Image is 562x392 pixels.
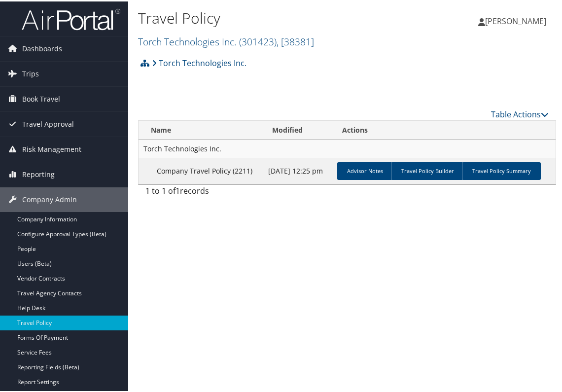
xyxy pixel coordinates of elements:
[478,5,556,35] a: [PERSON_NAME]
[138,34,314,47] a: Torch Technologies Inc.
[277,34,314,47] span: , [ 38381 ]
[22,136,81,160] span: Risk Management
[139,139,556,156] td: Torch Technologies Inc.
[263,156,333,183] td: [DATE] 12:25 pm
[333,119,556,139] th: Actions
[337,161,393,178] a: Advisor Notes
[138,6,417,27] h1: Travel Policy
[139,119,263,139] th: Name: activate to sort column ascending
[485,14,546,25] span: [PERSON_NAME]
[22,60,39,85] span: Trips
[22,110,74,135] span: Travel Approval
[152,52,246,71] a: Torch Technologies Inc.
[145,183,235,200] div: 1 to 1 of records
[22,186,77,211] span: Company Admin
[462,161,541,178] a: Travel Policy Summary
[491,107,549,118] a: Table Actions
[391,161,464,178] a: Travel Policy Builder
[176,184,180,195] span: 1
[139,156,263,183] td: Company Travel Policy (2211)
[22,161,55,185] span: Reporting
[22,6,120,30] img: airportal-logo.png
[239,34,277,47] span: ( 301423 )
[22,85,60,110] span: Book Travel
[263,119,333,139] th: Modified: activate to sort column ascending
[22,35,62,60] span: Dashboards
